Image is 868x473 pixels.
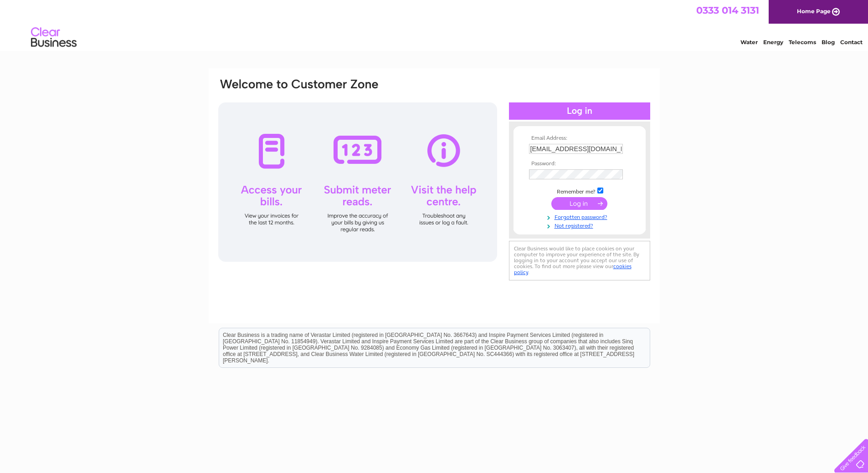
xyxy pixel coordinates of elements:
a: Contact [840,39,863,46]
img: logo.png [31,24,77,51]
input: Submit [551,197,607,210]
a: Not registered? [529,221,632,229]
th: Password: [527,161,632,167]
a: Blog [822,39,835,46]
div: Clear Business would like to place cookies on your computer to improve your experience of the sit... [509,241,650,280]
th: Email Address: [527,135,632,142]
td: Remember me? [527,186,632,195]
a: cookies policy [514,263,632,275]
a: Water [740,39,758,46]
a: Energy [763,39,783,46]
a: Telecoms [789,39,816,46]
a: 0333 014 3131 [696,5,759,16]
div: Clear Business is a trading name of Verastar Limited (registered in [GEOGRAPHIC_DATA] No. 3667643... [219,5,650,44]
a: Forgotten password? [529,212,632,221]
